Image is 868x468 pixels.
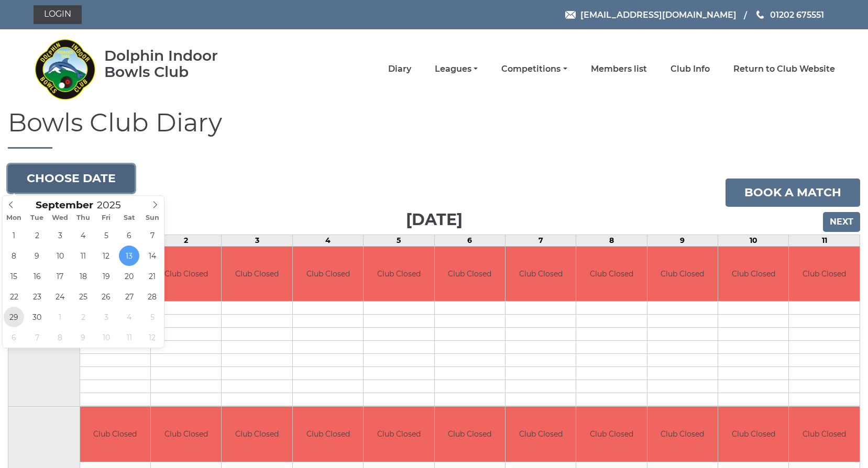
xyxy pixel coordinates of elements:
span: September 3, 2025 [50,225,70,246]
td: Club Closed [151,247,221,302]
a: Return to Club Website [733,63,835,75]
span: October 2, 2025 [73,307,93,327]
span: Thu [72,215,95,221]
button: Choose date [8,164,135,193]
div: Dolphin Indoor Bowls Club [104,48,251,80]
td: Club Closed [293,407,363,462]
input: Scroll to increment [93,199,134,211]
span: September 8, 2025 [4,246,24,266]
a: Members list [591,63,647,75]
span: September 4, 2025 [73,225,93,246]
span: Wed [49,215,72,221]
span: September 7, 2025 [142,225,162,246]
a: Leagues [435,63,478,75]
span: October 3, 2025 [96,307,116,327]
span: September 29, 2025 [4,307,24,327]
span: September 19, 2025 [96,266,116,286]
span: October 6, 2025 [4,327,24,348]
span: September 6, 2025 [119,225,139,246]
span: September 27, 2025 [119,286,139,307]
span: October 5, 2025 [142,307,162,327]
span: October 1, 2025 [50,307,70,327]
span: October 8, 2025 [50,327,70,348]
td: 11 [789,235,860,246]
td: Club Closed [435,247,505,302]
td: 7 [505,235,576,246]
span: September 22, 2025 [4,286,24,307]
td: Club Closed [576,247,646,302]
span: October 4, 2025 [119,307,139,327]
td: Club Closed [647,247,718,302]
span: September 1, 2025 [4,225,24,246]
a: Book a match [726,179,860,207]
a: Login [34,5,82,24]
span: October 10, 2025 [96,327,116,348]
span: September 13, 2025 [119,246,139,266]
a: Diary [388,63,411,75]
td: 2 [151,235,222,246]
span: September 9, 2025 [27,246,47,266]
span: October 11, 2025 [119,327,139,348]
span: September 11, 2025 [73,246,93,266]
span: September 5, 2025 [96,225,116,246]
td: Club Closed [789,247,860,302]
span: September 25, 2025 [73,286,93,307]
span: Fri [95,215,118,221]
a: Phone us 01202 675551 [755,8,824,21]
span: October 12, 2025 [142,327,162,348]
span: September 23, 2025 [27,286,47,307]
img: Email [565,11,576,19]
td: Club Closed [293,247,363,302]
span: Sat [118,215,141,221]
span: September 17, 2025 [50,266,70,286]
span: September 30, 2025 [27,307,47,327]
td: Club Closed [718,247,788,302]
span: Tue [26,215,49,221]
span: [EMAIL_ADDRESS][DOMAIN_NAME] [580,9,737,19]
td: Club Closed [80,407,150,462]
h1: Bowls Club Diary [8,109,860,149]
span: September 2, 2025 [27,225,47,246]
td: Club Closed [364,247,434,302]
span: September 12, 2025 [96,246,116,266]
img: Dolphin Indoor Bowls Club [34,32,96,106]
td: 3 [222,235,292,246]
td: Club Closed [222,407,292,462]
span: September 15, 2025 [4,266,24,286]
td: 8 [576,235,647,246]
a: Club Info [671,63,710,75]
td: Club Closed [506,247,576,302]
td: 10 [718,235,789,246]
span: Sun [141,215,164,221]
td: Club Closed [647,407,718,462]
span: September 20, 2025 [119,266,139,286]
a: Email [EMAIL_ADDRESS][DOMAIN_NAME] [565,8,737,21]
td: Club Closed [435,407,505,462]
a: Competitions [501,63,567,75]
span: September 24, 2025 [50,286,70,307]
td: 5 [364,235,434,246]
td: Club Closed [506,407,576,462]
td: Club Closed [718,407,788,462]
span: September 28, 2025 [142,286,162,307]
span: September 21, 2025 [142,266,162,286]
td: 6 [434,235,505,246]
span: Mon [3,215,26,221]
span: September 26, 2025 [96,286,116,307]
td: 4 [292,235,363,246]
td: Club Closed [364,407,434,462]
span: September 10, 2025 [50,246,70,266]
td: Club Closed [151,407,221,462]
span: October 7, 2025 [27,327,47,348]
span: September 14, 2025 [142,246,162,266]
span: September 16, 2025 [27,266,47,286]
span: Scroll to increment [36,200,93,210]
span: 01202 675551 [770,9,824,19]
input: Next [823,212,860,232]
span: September 18, 2025 [73,266,93,286]
span: October 9, 2025 [73,327,93,348]
td: Club Closed [576,407,646,462]
td: 9 [647,235,718,246]
img: Phone us [756,10,764,19]
td: Club Closed [222,247,292,302]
